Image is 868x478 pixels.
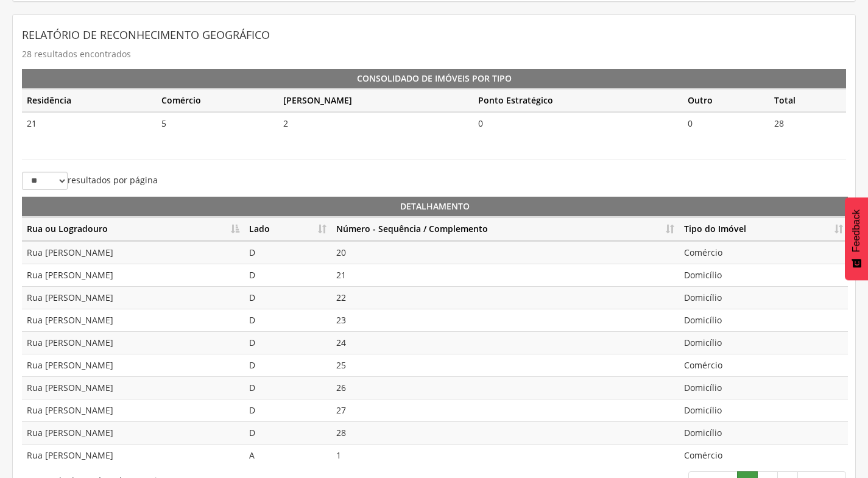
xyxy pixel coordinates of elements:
[22,421,244,444] td: Rua [PERSON_NAME]
[244,286,331,309] td: D
[22,172,158,190] label: resultados por página
[473,89,683,112] th: Ponto Estratégico
[244,331,331,354] td: D
[679,354,848,376] td: Comércio
[331,421,679,444] td: 28
[679,309,848,331] td: Domicílio
[331,444,679,466] td: 1
[331,331,679,354] td: 24
[22,89,157,112] th: Residência
[22,172,68,190] select: resultados por página
[683,112,769,135] td: 0
[331,376,679,399] td: 26
[22,69,846,89] th: Consolidado de Imóveis por Tipo
[679,331,848,354] td: Domicílio
[22,399,244,421] td: Rua [PERSON_NAME]
[22,24,846,46] header: Relatório de Reconhecimento Geográfico
[845,197,868,280] button: Feedback - Mostrar pesquisa
[683,89,769,112] th: Outro
[22,217,244,241] th: Rua ou Logradouro: Ordenar colunas de forma descendente
[331,286,679,309] td: 22
[244,217,331,241] th: Lado: Ordenar colunas de forma ascendente
[157,112,279,135] td: 5
[331,241,679,264] td: 20
[22,264,244,286] td: Rua [PERSON_NAME]
[244,376,331,399] td: D
[22,46,846,63] p: 28 resultados encontrados
[22,354,244,376] td: Rua [PERSON_NAME]
[769,112,846,135] td: 28
[22,112,157,135] td: 21
[679,399,848,421] td: Domicílio
[22,309,244,331] td: Rua [PERSON_NAME]
[244,399,331,421] td: D
[473,112,683,135] td: 0
[679,421,848,444] td: Domicílio
[769,89,846,112] th: Total
[679,376,848,399] td: Domicílio
[679,264,848,286] td: Domicílio
[679,241,848,264] td: Comércio
[278,89,473,112] th: [PERSON_NAME]
[331,309,679,331] td: 23
[331,264,679,286] td: 21
[22,286,244,309] td: Rua [PERSON_NAME]
[244,264,331,286] td: D
[679,444,848,466] td: Comércio
[244,354,331,376] td: D
[679,217,848,241] th: Tipo do Imóvel: Ordenar colunas de forma ascendente
[851,209,862,252] span: Feedback
[331,354,679,376] td: 25
[22,197,848,217] th: Detalhamento
[22,376,244,399] td: Rua [PERSON_NAME]
[278,112,473,135] td: 2
[22,444,244,466] td: Rua [PERSON_NAME]
[157,89,279,112] th: Comércio
[331,217,679,241] th: Número - Sequência / Complemento: Ordenar colunas de forma ascendente
[244,309,331,331] td: D
[244,421,331,444] td: D
[244,444,331,466] td: A
[22,241,244,264] td: Rua [PERSON_NAME]
[22,331,244,354] td: Rua [PERSON_NAME]
[679,286,848,309] td: Domicílio
[244,241,331,264] td: D
[331,399,679,421] td: 27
